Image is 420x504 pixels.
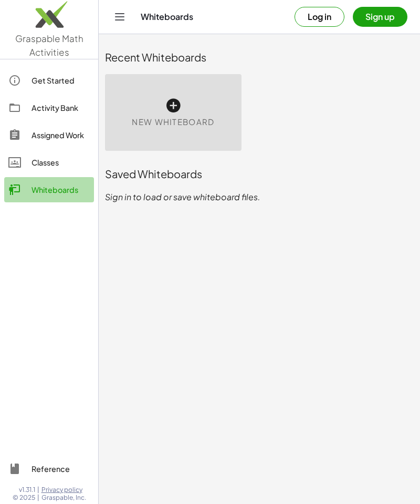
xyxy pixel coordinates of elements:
span: Graspable, Inc. [41,493,86,502]
button: Log in [295,7,344,27]
a: Reference [4,456,94,481]
a: Classes [4,150,94,175]
span: © 2025 [13,493,35,502]
p: Sign in to load or save whiteboard files. [105,191,414,203]
a: Whiteboards [4,177,94,202]
div: Get Started [31,74,90,87]
button: Toggle navigation [111,8,128,25]
a: Privacy policy [41,486,86,494]
span: Graspable Math Activities [15,33,83,58]
div: Activity Bank [31,101,90,114]
div: Classes [31,156,90,169]
span: | [37,486,39,494]
button: Sign up [353,7,407,27]
span: v1.31.1 [19,486,35,494]
div: Assigned Work [31,129,90,141]
div: Recent Whiteboards [105,50,414,65]
a: Get Started [4,68,94,93]
div: Saved Whiteboards [105,167,414,181]
a: Activity Bank [4,95,94,120]
a: Assigned Work [4,122,94,148]
div: Whiteboards [31,183,90,196]
span: | [37,493,39,502]
div: Reference [31,462,90,475]
span: New Whiteboard [132,116,214,128]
